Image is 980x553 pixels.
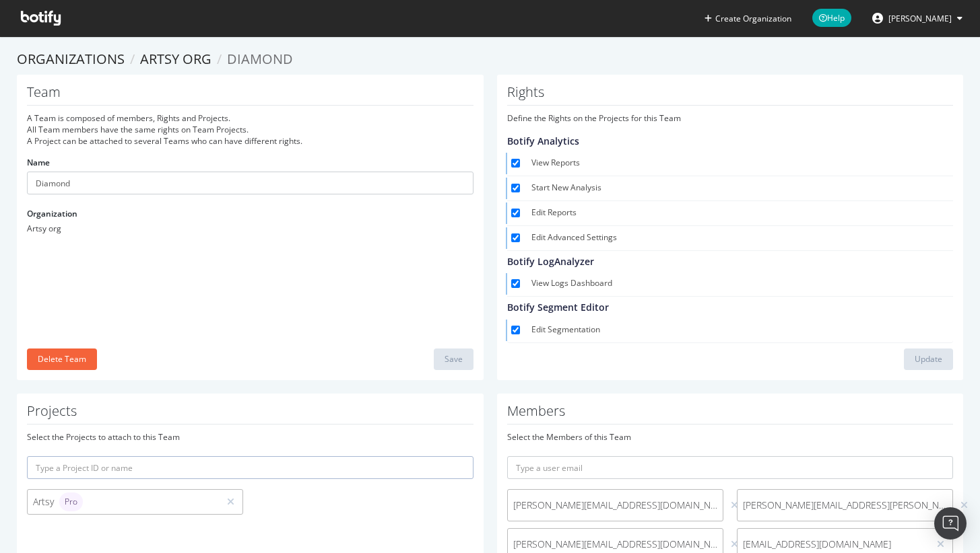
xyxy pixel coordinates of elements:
div: Update [915,353,942,365]
div: Select the Members of this Team [507,431,954,443]
input: Name [27,172,473,194]
label: Organization [27,208,77,219]
label: Name [27,157,50,168]
input: View Reports [511,159,520,168]
p: Define the Rights on the Projects for this Team [507,112,954,124]
h1: Projects [27,404,473,425]
h4: Botify Segment Editor [507,302,948,312]
input: View Logs Dashboard [511,279,520,288]
ol: breadcrumbs [17,50,963,69]
button: Update [904,348,953,370]
input: Edit Advanced Settings [511,233,520,242]
div: Select the Projects to attach to this Team [27,431,473,443]
label: Edit Segmentation [531,324,948,337]
span: [PERSON_NAME][EMAIL_ADDRESS][DOMAIN_NAME] [513,538,717,551]
label: View Logs Dashboard [531,277,948,291]
div: Delete Team [38,353,86,365]
div: Open Intercom Messenger [934,507,967,540]
span: Help [812,9,851,27]
div: Artsy [33,492,214,511]
h1: Members [507,404,954,425]
span: [PERSON_NAME][EMAIL_ADDRESS][DOMAIN_NAME] [513,499,717,512]
label: View Reports [531,157,948,170]
input: Edit Segmentation [511,326,520,334]
div: Save [445,353,463,365]
input: Start New Analysis [511,184,520,192]
div: A Team is composed of members, Rights and Projects. All Team members have the same rights on Team... [27,112,473,147]
input: Type a user email [507,456,954,479]
button: Create Organization [704,12,792,25]
label: Edit Advanced Settings [531,231,948,245]
h1: Team [27,85,473,106]
a: Organizations [17,50,125,68]
a: Artsy org [140,50,211,68]
span: Diamond [227,50,293,68]
h4: Botify Analytics [507,136,948,146]
span: [PERSON_NAME][EMAIL_ADDRESS][PERSON_NAME][DOMAIN_NAME] [743,499,947,512]
button: Save [434,348,473,370]
button: [PERSON_NAME] [861,7,973,29]
h1: Rights [507,85,954,106]
span: Pro [65,498,77,506]
input: Type a Project ID or name [27,456,473,479]
h4: Botify LogAnalyzer [507,256,948,266]
span: [EMAIL_ADDRESS][DOMAIN_NAME] [743,538,923,551]
label: Start New Analysis [531,182,948,195]
button: Delete Team [27,348,97,370]
div: brand label [59,492,83,511]
span: Jenna Poczik [888,13,952,24]
label: Edit Reports [531,207,948,220]
div: Artsy org [27,223,473,234]
input: Edit Reports [511,209,520,217]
